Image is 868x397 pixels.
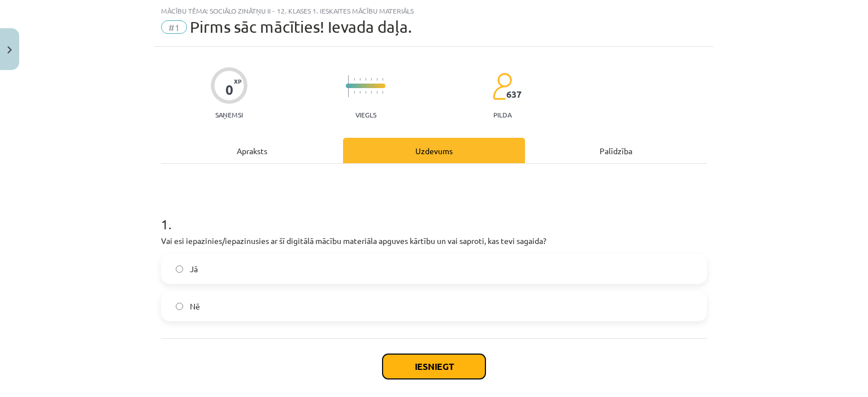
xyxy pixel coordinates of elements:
[365,91,366,94] img: icon-short-line-57e1e144782c952c97e751825c79c345078a6d821885a25fce030b3d8c18986b.svg
[176,303,183,310] input: Nē
[376,78,377,81] img: icon-short-line-57e1e144782c952c97e751825c79c345078a6d821885a25fce030b3d8c18986b.svg
[190,300,200,312] span: Nē
[211,111,248,119] p: Saņemsi
[376,91,377,94] img: icon-short-line-57e1e144782c952c97e751825c79c345078a6d821885a25fce030b3d8c18986b.svg
[161,7,707,15] div: Mācību tēma: Sociālo zinātņu ii - 12. klases 1. ieskaites mācību materiāls
[355,111,376,119] p: Viegls
[343,138,525,163] div: Uzdevums
[190,18,412,36] span: Pirms sāc mācīties! Ievada daļa.
[225,82,233,98] div: 0
[492,72,512,101] img: students-c634bb4e5e11cddfef0936a35e636f08e4e9abd3cc4e673bd6f9a4125e45ecb1.svg
[161,235,707,247] p: Vai esi iepazinies/iepazinusies ar šī digitālā mācību materiāla apguves kārtību un vai saproti, k...
[359,91,361,94] img: icon-short-line-57e1e144782c952c97e751825c79c345078a6d821885a25fce030b3d8c18986b.svg
[525,138,707,163] div: Palīdzība
[7,46,12,54] img: icon-close-lesson-0947bae3869378f0d4975bcd49f059093ad1ed9edebbc8119c70593378902aed.svg
[161,197,707,232] h1: 1 .
[190,263,198,275] span: Jā
[371,78,372,81] img: icon-short-line-57e1e144782c952c97e751825c79c345078a6d821885a25fce030b3d8c18986b.svg
[161,20,187,34] span: #1
[234,78,241,84] span: XP
[348,75,349,97] img: icon-long-line-d9ea69661e0d244f92f715978eff75569469978d946b2353a9bb055b3ed8787d.svg
[161,138,343,163] div: Apraksts
[506,89,522,99] span: 637
[176,265,183,273] input: Jā
[354,91,355,94] img: icon-short-line-57e1e144782c952c97e751825c79c345078a6d821885a25fce030b3d8c18986b.svg
[359,78,361,81] img: icon-short-line-57e1e144782c952c97e751825c79c345078a6d821885a25fce030b3d8c18986b.svg
[365,78,366,81] img: icon-short-line-57e1e144782c952c97e751825c79c345078a6d821885a25fce030b3d8c18986b.svg
[493,111,511,119] p: pilda
[382,78,383,81] img: icon-short-line-57e1e144782c952c97e751825c79c345078a6d821885a25fce030b3d8c18986b.svg
[354,78,355,81] img: icon-short-line-57e1e144782c952c97e751825c79c345078a6d821885a25fce030b3d8c18986b.svg
[383,354,485,379] button: Iesniegt
[371,91,372,94] img: icon-short-line-57e1e144782c952c97e751825c79c345078a6d821885a25fce030b3d8c18986b.svg
[382,91,383,94] img: icon-short-line-57e1e144782c952c97e751825c79c345078a6d821885a25fce030b3d8c18986b.svg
